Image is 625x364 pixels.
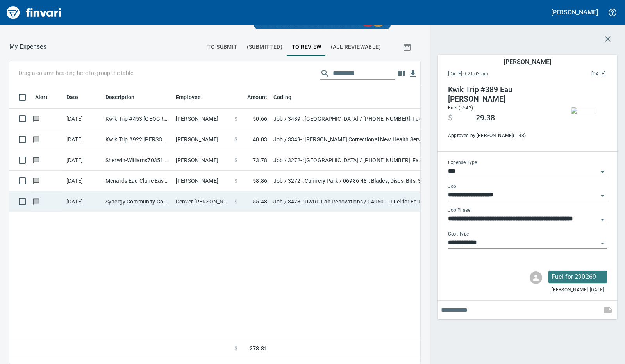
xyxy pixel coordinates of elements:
span: Has messages [32,137,40,142]
td: Job / 3272-: [GEOGRAPHIC_DATA] / [PHONE_NUMBER]: Fasteners & Adhesives - Carpentry / 2: Material [270,150,466,171]
td: Job / 3349-: [PERSON_NAME] Correctional New Health Services Unit / [PHONE_NUMBER]: Fuel for Gener... [270,129,466,150]
span: 58.86 [253,177,267,185]
label: Expense Type [448,161,477,165]
td: Kwik Trip #922 [PERSON_NAME] [102,129,173,150]
span: Alert [35,93,48,102]
span: $ [234,344,237,353]
label: Job [448,184,456,189]
span: $ [234,198,237,205]
button: Open [597,190,608,201]
button: Download table [407,68,419,80]
span: Amount [247,93,267,102]
span: 29.38 [476,113,495,123]
h4: Kwik Trip #389 Eau [PERSON_NAME] [448,85,554,104]
img: Finvari [5,3,63,22]
button: [PERSON_NAME] [549,6,600,18]
span: Employee [176,93,201,102]
td: [PERSON_NAME] [173,109,231,129]
span: To Review [292,42,321,52]
button: Show transactions within a particular date range [395,37,420,56]
span: Date [66,93,89,102]
span: Description [105,93,145,102]
td: Job / 3478-: UWRF Lab Renovations / 04050- -: Fuel for Equipment, Masonry / 8: Indirects [270,191,466,212]
td: [PERSON_NAME] [173,150,231,171]
h5: [PERSON_NAME] [504,58,551,66]
span: To Submit [207,42,237,52]
span: 55.48 [253,198,267,205]
td: [DATE] [63,150,102,171]
h5: [PERSON_NAME] [551,8,598,16]
span: [DATE] [590,286,604,294]
span: Amount [237,93,267,102]
span: Date [66,93,79,102]
span: [DATE] 9:21:03 am [448,70,540,78]
span: Coding [273,93,291,102]
span: [PERSON_NAME] [552,286,588,294]
button: Open [597,238,608,249]
span: This charge was settled by the merchant and appears on the 2025/10/04 statement. [540,70,605,78]
button: Close transaction [598,30,617,48]
button: Open [597,166,608,177]
button: Choose columns to display [395,68,407,79]
span: This records your note into the expense. If you would like to send a message to an employee inste... [598,301,617,319]
span: 50.66 [253,115,267,123]
p: Drag a column heading here to group the table [19,69,133,77]
span: $ [448,113,452,123]
span: $ [234,177,237,185]
td: Kwik Trip #453 [GEOGRAPHIC_DATA] [GEOGRAPHIC_DATA] [102,109,173,129]
td: Sherwin-Williams703516 Eau [PERSON_NAME] [102,150,173,171]
p: My Expenses [9,42,46,52]
img: receipts%2Fmarketjohnson%2F2025-10-02%2F7EoQjcTlMQeykoQ4HikGh9djkTK2__yyS9EfkCwfVuUaMVm3Y0_thumb.jpg [571,107,596,114]
span: $ [234,136,237,143]
span: $ [234,115,237,123]
span: Has messages [32,178,40,183]
label: Cost Type [448,232,469,237]
span: (Submitted) [247,42,282,52]
span: Fuel (5542) [448,105,473,111]
td: [PERSON_NAME] [173,129,231,150]
td: [DATE] [63,191,102,212]
span: $ [234,156,237,164]
span: Alert [35,93,58,102]
span: 40.03 [253,136,267,143]
button: Open [597,214,608,225]
span: (All Reviewable) [331,42,381,52]
td: [DATE] [63,129,102,150]
td: Menards Eau Claire Eas Eau Claire WI [102,171,173,191]
span: Approved by: [PERSON_NAME] ( 1-48 ) [448,132,554,140]
span: Has messages [32,199,40,204]
td: [DATE] [63,171,102,191]
p: Fuel for 290269 [552,272,604,282]
span: 73.78 [253,156,267,164]
nav: breadcrumb [9,42,46,52]
td: [PERSON_NAME] [173,171,231,191]
td: [DATE] [63,109,102,129]
span: Has messages [32,157,40,162]
span: Description [105,93,135,102]
td: Synergy Community Coop Ridgeland [GEOGRAPHIC_DATA] [102,191,173,212]
span: Employee [176,93,211,102]
span: 278.81 [250,344,267,353]
td: Job / 3272-: Cannery Park / 06986-48-: Blades, Discs, Bits, Sandpaper / 2: Material [270,171,466,191]
td: Job / 3489-: [GEOGRAPHIC_DATA] / [PHONE_NUMBER]: Fuel for General Conditions/CM Equipment / 8: In... [270,109,466,129]
label: Job Phase [448,208,470,213]
td: Denver [PERSON_NAME] [173,191,231,212]
span: Coding [273,93,302,102]
span: Has messages [32,116,40,121]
